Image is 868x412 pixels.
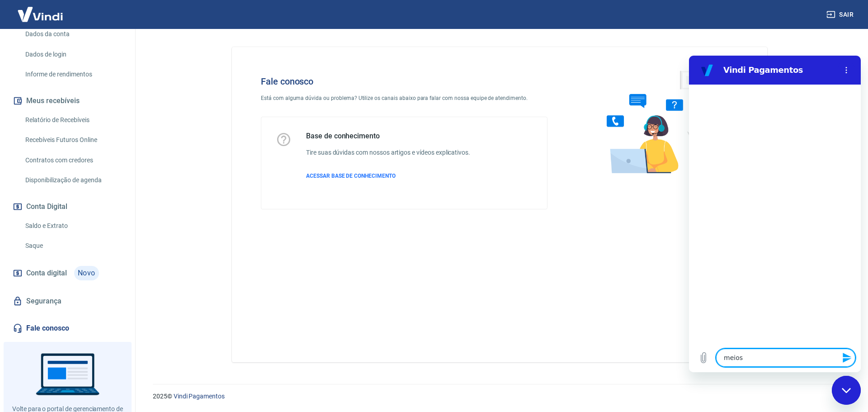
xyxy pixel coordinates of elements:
[261,76,547,87] h4: Fale conosco
[22,45,124,64] a: Dados de login
[261,94,547,102] p: Está com alguma dúvida ou problema? Utilize os canais abaixo para falar com nossa equipe de atend...
[22,217,124,235] a: Saldo e Extrato
[11,318,124,338] a: Fale conosco
[589,62,726,182] img: Fale conosco
[22,237,124,255] a: Saque
[22,131,124,149] a: Recebíveis Futuros Online
[689,56,861,372] iframe: Messaging window
[11,0,70,28] img: Vindi
[11,291,124,311] a: Segurança
[22,25,124,43] a: Dados da conta
[153,392,846,401] p: 2025 ©
[825,6,857,23] button: Sair
[174,393,225,400] a: Vindi Pagamentos
[832,376,861,405] iframe: Button to launch messaging window, conversation in progress
[306,172,470,180] a: ACESSAR BASE DE CONHECIMENTO
[22,171,124,189] a: Disponibilização de agenda
[26,267,67,279] span: Conta digital
[22,151,124,170] a: Contratos com credores
[22,111,124,129] a: Relatório de Recebíveis
[306,173,396,179] span: ACESSAR BASE DE CONHECIMENTO
[74,266,99,280] span: Novo
[306,132,470,141] h5: Base de conhecimento
[11,262,124,284] a: Conta digitalNovo
[11,91,124,111] button: Meus recebíveis
[11,197,124,217] button: Conta Digital
[306,148,470,157] h6: Tire suas dúvidas com nossos artigos e vídeos explicativos.
[22,65,124,84] a: Informe de rendimentos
